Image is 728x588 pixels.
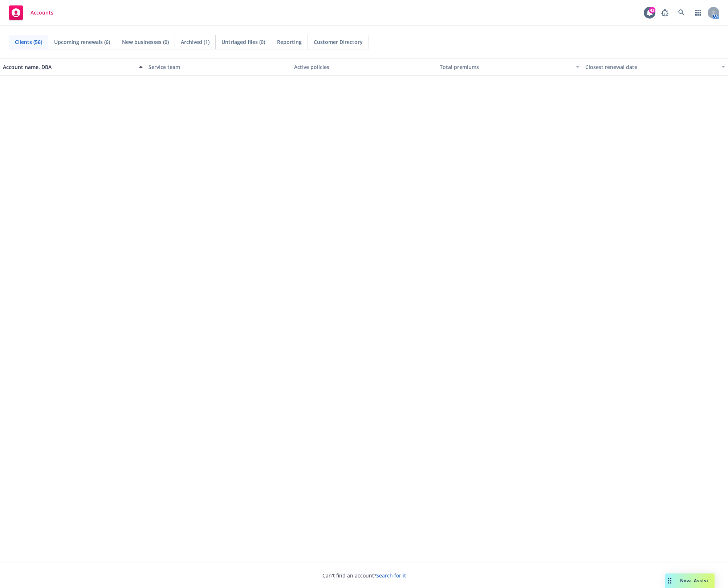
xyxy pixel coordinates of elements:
button: Nova Assist [665,573,715,588]
button: Total premiums [437,58,582,76]
span: Reporting [277,38,302,46]
div: 41 [649,7,655,13]
button: Closest renewal date [582,58,728,76]
div: Closest renewal date [585,63,717,71]
span: Can't find an account? [322,572,406,579]
span: Customer Directory [314,38,363,46]
span: Archived (1) [181,38,210,46]
div: Active policies [294,63,434,71]
span: Accounts [30,10,53,16]
span: Nova Assist [680,577,709,584]
span: Untriaged files (0) [221,38,265,46]
a: Switch app [691,5,705,20]
div: Drag to move [665,573,674,588]
a: Accounts [6,3,56,23]
a: Search [674,5,689,20]
span: Upcoming renewals (6) [54,38,110,46]
div: Total premiums [440,63,572,71]
div: Account name, DBA [3,63,135,71]
a: Search for it [376,572,406,579]
button: Service team [146,58,291,76]
div: Service team [149,63,288,71]
a: Report a Bug [658,5,672,20]
span: Clients (56) [15,38,42,46]
button: Active policies [291,58,437,76]
span: New businesses (0) [122,38,169,46]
